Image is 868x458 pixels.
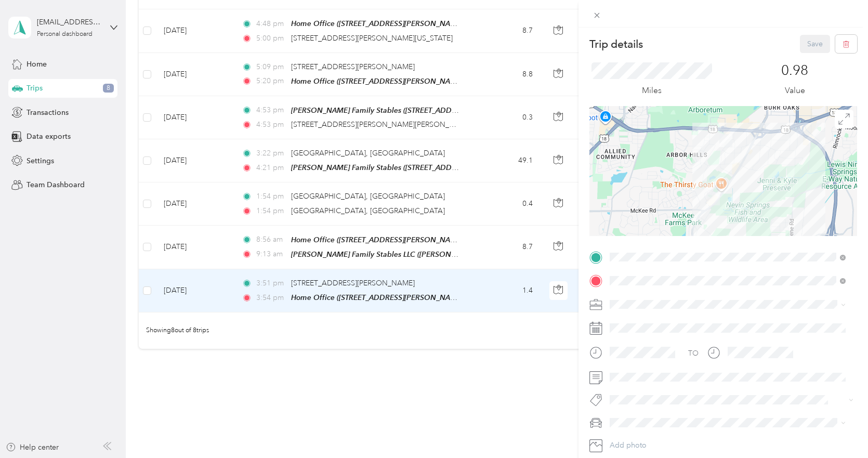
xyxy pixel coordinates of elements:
[606,438,857,453] button: Add photo
[785,84,805,97] p: Value
[688,348,699,359] div: TO
[810,400,868,458] iframe: Everlance-gr Chat Button Frame
[589,37,643,51] p: Trip details
[642,84,662,97] p: Miles
[781,62,808,79] p: 0.98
